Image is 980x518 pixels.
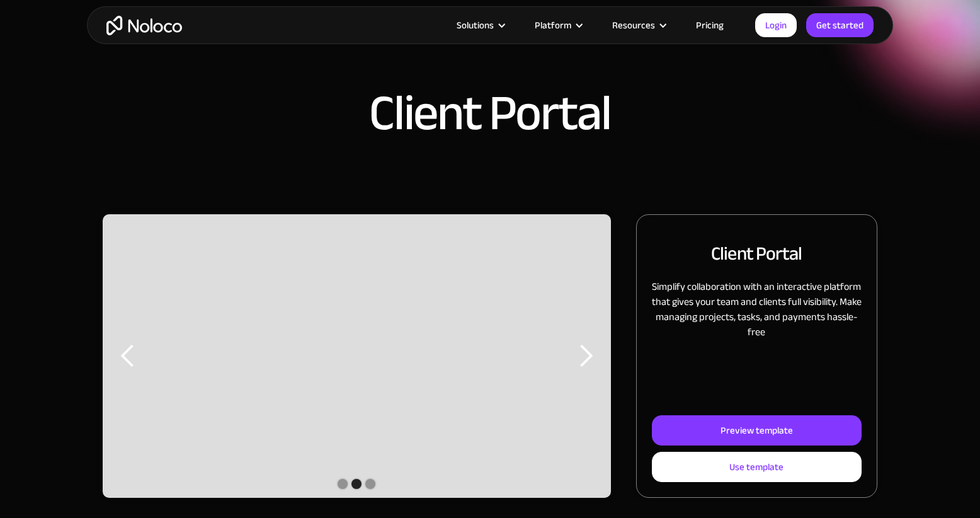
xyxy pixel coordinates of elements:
div: Solutions [441,17,519,33]
h2: Client Portal [711,240,802,267]
div: carousel [103,214,611,498]
a: home [106,16,182,35]
a: Login [755,13,797,37]
a: Use template [652,452,862,482]
div: Resources [596,17,680,33]
div: Show slide 2 of 3 [351,479,362,489]
div: Platform [519,17,596,33]
div: Resources [612,17,655,33]
div: Preview template [721,422,793,439]
div: next slide [561,214,611,498]
div: Platform [535,17,571,33]
iframe: Intercom notifications message [728,423,980,512]
a: Pricing [680,17,739,33]
div: Show slide 1 of 3 [338,479,348,489]
div: Show slide 3 of 3 [365,479,375,489]
h1: Client Portal [369,88,611,139]
div: previous slide [103,214,153,498]
div: Solutions [457,17,494,33]
p: Simplify collaboration with an interactive platform that gives your team and clients full visibil... [652,279,862,340]
a: Preview template [652,415,862,446]
a: Get started [806,13,874,37]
